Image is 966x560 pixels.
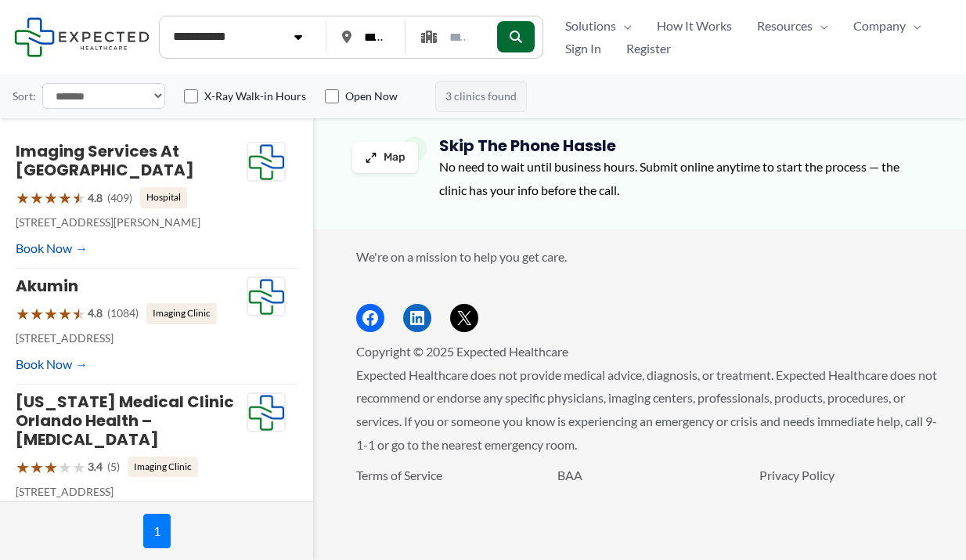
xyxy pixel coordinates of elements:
[553,14,644,38] a: SolutionsMenu Toggle
[58,453,72,482] span: ★
[435,81,527,112] span: 3 clinics found
[644,14,744,38] a: How It Works
[88,457,103,477] span: 3.4
[72,183,86,212] span: ★
[16,275,78,297] a: Akumin
[88,303,103,323] span: 4.8
[247,277,285,316] img: Expected Healthcare Logo
[439,155,928,201] p: No need to wait until business hours. Submit online anytime to start the process — the clinic has...
[553,37,614,60] a: Sign In
[72,453,86,482] span: ★
[13,86,36,107] label: Sort:
[356,344,568,359] span: Copyright © 2025 Expected Healthcare
[16,352,88,376] a: Book Now
[16,299,30,328] span: ★
[565,37,601,60] span: Sign In
[247,143,285,182] img: Expected Healthcare Logo
[44,453,58,482] span: ★
[143,514,171,548] span: 1
[384,151,406,164] span: Map
[72,299,86,328] span: ★
[757,14,813,38] span: Resources
[402,136,427,161] span: 5
[352,142,418,173] button: Map
[614,37,683,60] a: Register
[565,14,616,38] span: Solutions
[16,140,194,181] a: Imaging Services at [GEOGRAPHIC_DATA]
[16,482,247,502] p: [STREET_ADDRESS]
[88,188,103,208] span: 4.8
[58,183,72,212] span: ★
[204,89,306,104] label: X-Ray Walk-in Hours
[247,393,285,432] img: Expected Healthcare Logo
[657,14,732,38] span: How It Works
[356,464,943,522] aside: Footer Widget 3
[356,245,943,269] p: We're on a mission to help you get care.
[16,453,30,482] span: ★
[146,303,217,323] span: Imaging Clinic
[107,188,132,208] span: (409)
[365,151,377,164] img: Maximize
[107,303,139,323] span: (1084)
[356,367,937,452] span: Expected Healthcare does not provide medical advice, diagnosis, or treatment. Expected Healthcare...
[345,89,398,104] label: Open Now
[30,183,44,212] span: ★
[813,14,828,38] span: Menu Toggle
[759,468,834,482] a: Privacy Policy
[626,37,671,60] span: Register
[16,183,30,212] span: ★
[30,299,44,328] span: ★
[58,299,72,328] span: ★
[16,212,247,233] p: [STREET_ADDRESS][PERSON_NAME]
[14,17,150,57] img: Expected Healthcare Logo - side, dark font, small
[44,183,58,212] span: ★
[44,299,58,328] span: ★
[841,14,934,38] a: CompanyMenu Toggle
[16,391,234,450] a: [US_STATE] Medical Clinic Orlando Health – [MEDICAL_DATA]
[30,453,44,482] span: ★
[744,14,841,38] a: ResourcesMenu Toggle
[356,468,442,482] a: Terms of Service
[16,328,247,349] p: [STREET_ADDRESS]
[128,457,198,477] span: Imaging Clinic
[107,457,120,477] span: (5)
[16,237,88,260] a: Book Now
[616,14,632,38] span: Menu Toggle
[439,136,928,155] h4: Skip The Phone Hassle
[356,245,943,332] aside: Footer Widget 2
[906,14,921,38] span: Menu Toggle
[140,187,187,208] span: Hospital
[853,14,906,38] span: Company
[557,468,582,482] a: BAA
